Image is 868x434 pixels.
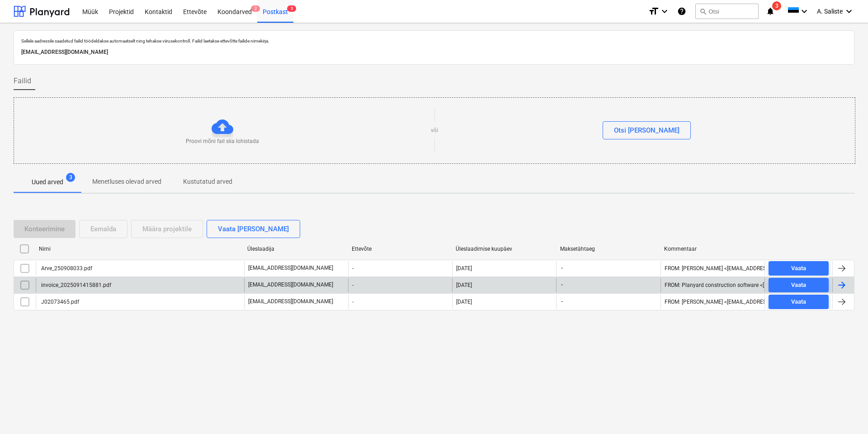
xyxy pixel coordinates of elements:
[352,246,449,252] div: Ettevõte
[183,177,232,186] p: Kustutatud arved
[32,177,63,187] p: Uued arved
[66,173,75,182] span: 3
[560,298,564,305] span: -
[648,6,659,17] i: format_size
[769,278,829,292] button: Vaata
[659,6,670,17] i: keyboard_arrow_down
[248,264,333,272] p: [EMAIL_ADDRESS][DOMAIN_NAME]
[791,280,806,291] div: Vaata
[40,265,92,272] div: Arve_250908033.pdf
[40,282,111,288] div: invoice_2025091415881.pdf
[248,281,333,289] p: [EMAIL_ADDRESS][DOMAIN_NAME]
[677,6,686,17] i: Abikeskus
[348,295,452,309] div: -
[39,246,240,252] div: Nimi
[251,5,260,12] span: 2
[348,261,452,276] div: -
[699,8,707,15] span: search
[799,6,810,17] i: keyboard_arrow_down
[769,261,829,276] button: Vaata
[348,278,452,292] div: -
[21,38,847,44] p: Sellele aadressile saadetud failid töödeldakse automaatselt ning tehakse viirusekontroll. Failid ...
[248,298,333,305] p: [EMAIL_ADDRESS][DOMAIN_NAME]
[560,281,564,289] span: -
[456,282,472,288] div: [DATE]
[207,220,300,238] button: Vaata [PERSON_NAME]
[21,48,847,57] p: [EMAIL_ADDRESS][DOMAIN_NAME]
[614,124,679,136] div: Otsi [PERSON_NAME]
[560,264,564,272] span: -
[247,246,344,252] div: Üleslaadija
[603,121,691,139] button: Otsi [PERSON_NAME]
[456,265,472,272] div: [DATE]
[218,223,289,235] div: Vaata [PERSON_NAME]
[769,295,829,309] button: Vaata
[456,299,472,305] div: [DATE]
[791,263,806,274] div: Vaata
[817,8,843,15] span: A. Saliste
[456,246,553,252] div: Üleslaadimise kuupäev
[766,6,775,17] i: notifications
[664,246,761,252] div: Kommentaar
[560,246,657,252] div: Maksetähtaeg
[287,5,296,12] span: 3
[92,177,161,186] p: Menetluses olevad arved
[823,391,868,434] iframe: Chat Widget
[14,76,31,86] span: Failid
[431,127,438,134] p: või
[772,1,781,10] span: 3
[186,138,259,145] p: Proovi mõni fail siia lohistada
[40,299,79,305] div: J02073465.pdf
[844,6,854,17] i: keyboard_arrow_down
[695,4,759,19] button: Otsi
[791,297,806,307] div: Vaata
[14,97,855,164] div: Proovi mõni fail siia lohistadavõiOtsi [PERSON_NAME]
